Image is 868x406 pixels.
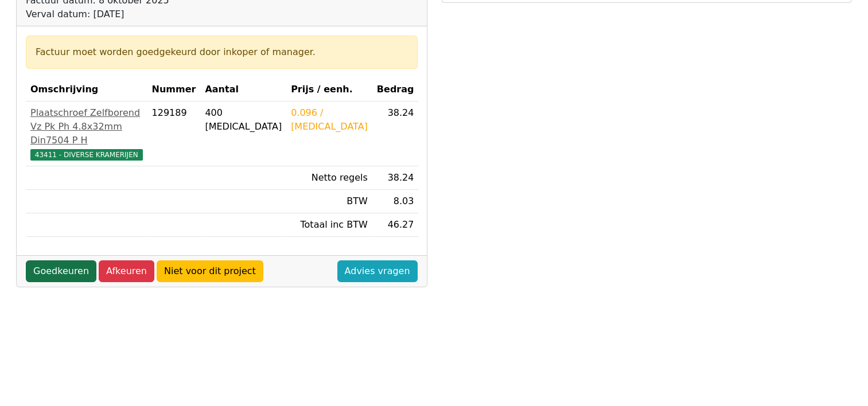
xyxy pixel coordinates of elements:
[147,101,201,166] td: 129189
[99,260,154,282] a: Afkeuren
[205,106,282,134] div: 400 [MEDICAL_DATA]
[372,78,419,101] th: Bedrag
[30,149,143,161] span: 43411 - DIVERSE KRAMERIJEN
[372,190,419,213] td: 8.03
[286,213,372,237] td: Totaal inc BTW
[372,166,419,190] td: 38.24
[26,260,96,282] a: Goedkeuren
[291,106,368,134] div: 0.096 / [MEDICAL_DATA]
[286,166,372,190] td: Netto regels
[147,78,201,101] th: Nummer
[372,101,419,166] td: 38.24
[372,213,419,237] td: 46.27
[26,7,251,21] div: Verval datum: [DATE]
[157,260,263,282] a: Niet voor dit project
[200,78,286,101] th: Aantal
[337,260,418,282] a: Advies vragen
[36,45,408,59] div: Factuur moet worden goedgekeurd door inkoper of manager.
[26,78,147,101] th: Omschrijving
[286,190,372,213] td: BTW
[30,106,143,161] a: Plaatschroef Zelfborend Vz Pk Ph 4.8x32mm Din7504 P H43411 - DIVERSE KRAMERIJEN
[286,78,372,101] th: Prijs / eenh.
[30,106,143,147] div: Plaatschroef Zelfborend Vz Pk Ph 4.8x32mm Din7504 P H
